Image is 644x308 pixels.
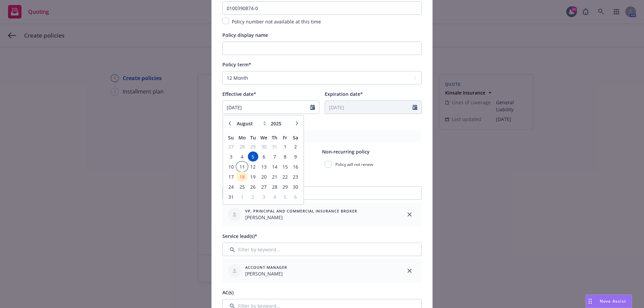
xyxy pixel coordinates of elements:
span: 6 [291,193,300,201]
td: 11 [236,162,248,172]
svg: Calendar [413,105,417,110]
td: 8 [280,151,290,162]
span: Su [228,134,234,141]
input: Filter by keyword... [222,243,422,256]
td: 17 [226,172,236,182]
td: 5 [248,151,258,162]
span: 4 [237,152,247,161]
span: 23 [291,173,300,181]
span: Fr [283,134,287,141]
span: Non-recurring policy [322,148,370,155]
td: 6 [290,192,301,202]
td: 21 [269,172,280,182]
td: 30 [290,182,301,192]
td: 29 [280,182,290,192]
a: close [406,210,414,219]
span: Producer(s)* [222,177,251,183]
span: VP, Principal and Commercial Insurance Broker [245,208,357,214]
span: [PERSON_NAME] [245,270,287,277]
svg: Calendar [310,105,315,110]
td: 1 [280,141,290,151]
span: 22 [280,173,289,181]
span: 18 [237,173,247,181]
button: Nova Assist [586,295,632,308]
td: 6 [258,151,269,162]
td: 19 [248,172,258,182]
span: 1 [237,193,247,201]
td: 20 [258,172,269,182]
span: 25 [237,183,247,191]
span: 3 [259,193,269,201]
span: Policy term* [222,61,251,68]
span: 2 [291,142,300,151]
td: 5 [280,192,290,202]
td: 28 [236,141,248,151]
td: 3 [226,151,236,162]
input: Filter by keyword... [222,186,422,200]
td: 31 [226,192,236,202]
input: MM/DD/YYYY [325,101,413,114]
a: close [406,267,414,275]
span: We [260,134,267,141]
span: 28 [237,142,247,151]
span: 29 [280,183,289,191]
td: 14 [269,162,280,172]
td: 12 [248,162,258,172]
td: 31 [269,141,280,151]
td: 22 [280,172,290,182]
span: Expiration date* [325,91,363,97]
span: Service lead(s)* [222,233,257,239]
td: 27 [226,141,236,151]
td: 26 [248,182,258,192]
span: 7 [270,152,279,161]
span: 27 [226,142,235,151]
span: Mo [238,134,246,141]
span: 30 [291,183,300,191]
span: Runoff policy [222,148,253,155]
span: 19 [249,173,258,181]
span: Nova Assist [600,298,626,304]
td: 25 [236,182,248,192]
input: MM/DD/YYYY [223,101,310,114]
span: 27 [259,183,269,191]
td: 10 [226,162,236,172]
div: Policy will not renew [322,158,422,170]
span: 3 [226,152,235,161]
span: 31 [226,193,235,201]
td: 29 [248,141,258,151]
span: Th [272,134,277,141]
td: 13 [258,162,269,172]
span: Policy number not available at this time [232,18,321,25]
td: 2 [248,192,258,202]
span: 29 [249,142,258,151]
span: 12 [249,163,258,171]
td: 16 [290,162,301,172]
span: 2 [249,193,258,201]
td: 1 [236,192,248,202]
span: 1 [280,142,289,151]
span: Account Manager [245,264,287,270]
span: Tu [250,134,256,141]
span: Shared limits [222,120,253,127]
span: 6 [259,152,269,161]
span: 5 [280,193,289,201]
td: 24 [226,182,236,192]
td: 18 [236,172,248,182]
span: 20 [259,173,269,181]
td: 4 [269,192,280,202]
td: 28 [269,182,280,192]
span: 9 [291,152,300,161]
span: 31 [270,142,279,151]
td: 3 [258,192,269,202]
span: 26 [249,183,258,191]
span: 5 [249,152,258,161]
td: 9 [290,151,301,162]
span: Policy display name [222,32,268,38]
span: 28 [270,183,279,191]
div: This is a runoff policy [222,158,322,170]
span: 15 [280,163,289,171]
span: 8 [280,152,289,161]
span: 10 [226,163,235,171]
span: 21 [270,173,279,181]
